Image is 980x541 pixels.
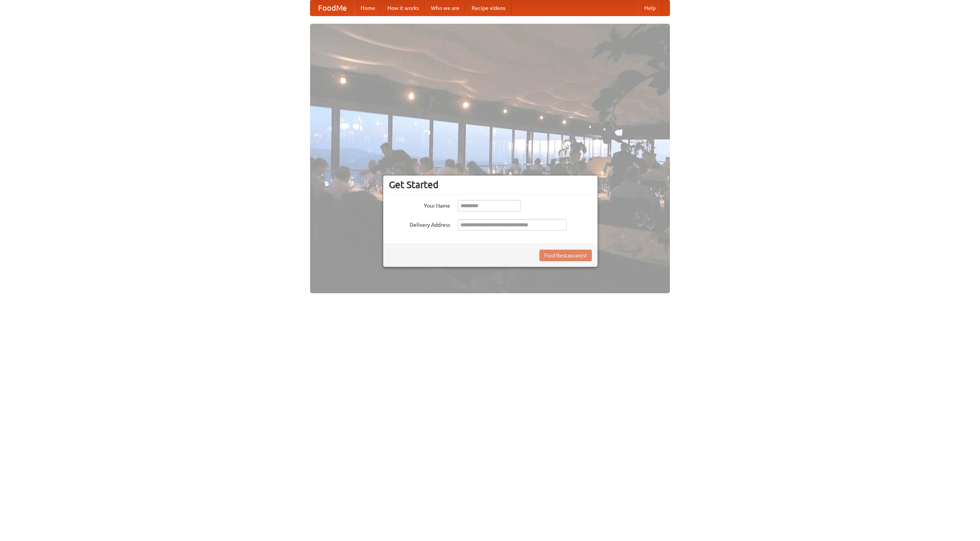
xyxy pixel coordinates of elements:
a: Home [354,0,381,16]
a: FoodMe [310,0,354,16]
button: Find Restaurants! [539,250,592,261]
a: Help [638,0,662,16]
label: Your Name [389,200,450,210]
label: Delivery Address [389,219,450,229]
a: Recipe videos [465,0,511,16]
a: Who we are [425,0,465,16]
h3: Get Started [389,179,592,190]
a: How it works [381,0,425,16]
